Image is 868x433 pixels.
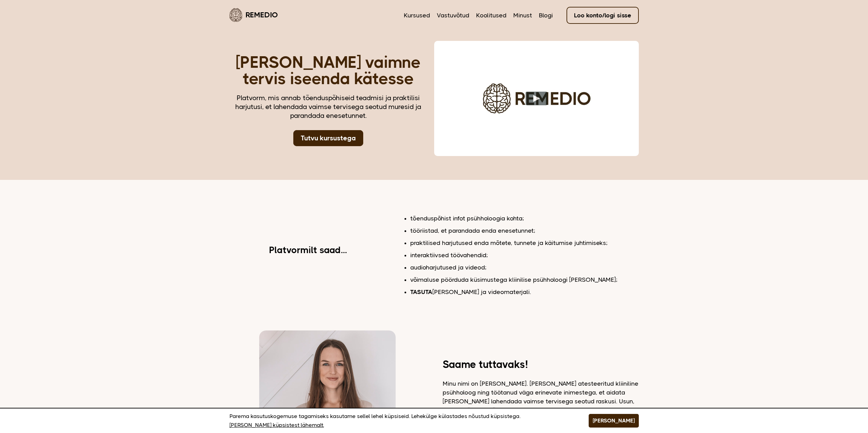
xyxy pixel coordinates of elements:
[539,11,553,20] a: Blogi
[443,379,639,423] p: Minu nimi on [PERSON_NAME]. [PERSON_NAME] atesteeritud kliiniline psühholoog ning töötanud väga e...
[410,275,639,284] li: võimaluse pöörduda küsimustega kliinilise psühholoogi [PERSON_NAME];
[410,238,639,247] li: praktilised harjutused enda mõtete, tunnete ja käitumise juhtimiseks;
[230,7,278,23] a: Remedio
[443,360,639,369] h2: Saame tuttavaks!
[230,412,572,430] p: Parema kasutuskogemuse tagamiseks kasutame sellel lehel küpsiseid. Lehekülge külastades nõustud k...
[404,11,430,20] a: Kursused
[230,8,242,22] img: Remedio logo
[410,289,432,295] b: TASUTA
[437,11,469,20] a: Vastuvõtud
[230,54,427,87] h1: [PERSON_NAME] vaimne tervis iseenda kätesse
[230,421,324,430] a: [PERSON_NAME] küpsistest lähemalt.
[525,92,547,105] button: Play video
[589,414,639,428] button: [PERSON_NAME]
[410,288,639,296] li: [PERSON_NAME] ja videomaterjali.
[567,7,639,24] a: Loo konto/logi sisse
[293,130,363,146] a: Tutvu kursustega
[410,263,639,272] li: audioharjutused ja videod;
[410,214,639,223] li: tõenduspõhist infot psühholoogia kohta;
[410,251,639,260] li: interaktiivsed töövahendid;
[230,94,427,120] div: Platvorm, mis annab tõenduspõhiseid teadmisi ja praktilisi harjutusi, et lahendada vaimse tervise...
[269,246,347,254] h2: Platvormilt saad...
[513,11,532,20] a: Minust
[476,11,506,20] a: Koolitused
[410,226,639,235] li: tööriistad, et parandada enda enesetunnet;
